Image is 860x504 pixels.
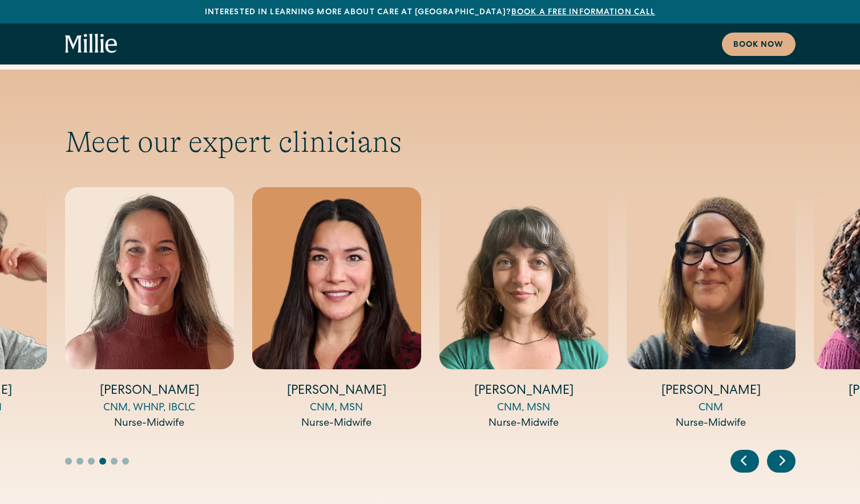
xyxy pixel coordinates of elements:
div: Nurse-Midwife [65,416,234,432]
div: 10 / 14 [627,187,796,432]
div: Next slide [767,450,796,473]
h4: [PERSON_NAME] [65,383,234,401]
div: Nurse-Midwife [627,416,796,432]
div: CNM, MSN [439,401,608,416]
button: Go to slide 3 [88,458,95,465]
div: Book now [733,39,784,51]
div: Nurse-Midwife [252,416,421,432]
a: home [65,34,118,54]
div: CNM [627,401,796,416]
div: 8 / 14 [252,187,421,432]
button: Go to slide 2 [76,458,83,465]
button: Go to slide 4 [99,458,106,465]
div: Previous slide [730,450,759,473]
a: Book now [722,33,796,56]
div: 7 / 14 [65,187,234,432]
button: Go to slide 5 [111,458,118,465]
a: Book a free information call [511,9,655,17]
div: CNM, WHNP, IBCLC [65,401,234,416]
h4: [PERSON_NAME] [627,383,796,401]
button: Go to slide 6 [122,458,129,465]
h2: Meet our expert clinicians [65,124,796,160]
div: 9 / 14 [439,187,608,432]
h4: [PERSON_NAME] [439,383,608,401]
div: Nurse-Midwife [439,416,608,432]
button: Go to slide 1 [65,458,72,465]
h4: [PERSON_NAME] [252,383,421,401]
div: CNM, MSN [252,401,421,416]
